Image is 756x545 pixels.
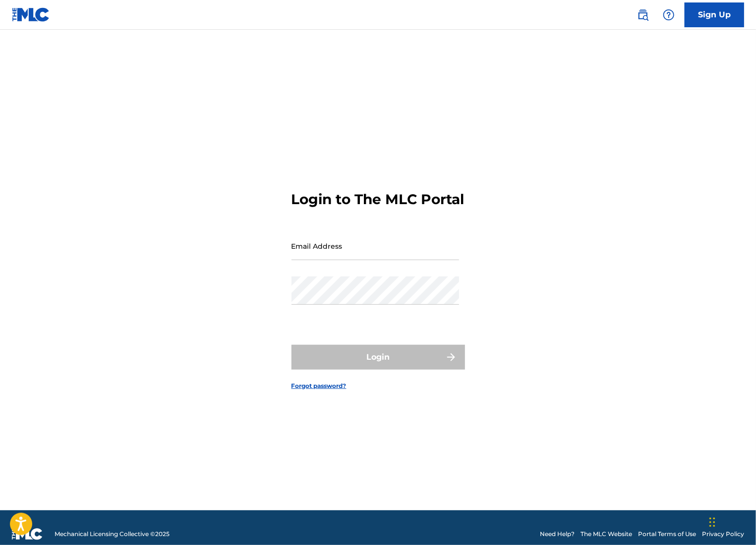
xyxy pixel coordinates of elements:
a: Sign Up [685,2,744,27]
a: The MLC Website [581,530,632,539]
a: Portal Terms of Use [638,530,696,539]
iframe: Chat Widget [706,497,756,545]
a: Need Help? [540,530,575,539]
img: logo [12,528,43,540]
img: MLC Logo [12,7,50,22]
h3: Login to The MLC Portal [291,191,465,208]
img: help [663,9,675,21]
div: Drag [709,507,715,537]
a: Public Search [633,5,653,25]
a: Forgot password? [291,381,347,390]
span: Mechanical Licensing Collective © 2025 [55,530,170,539]
a: Privacy Policy [702,530,744,539]
img: search [637,9,649,21]
div: Help [659,5,679,25]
